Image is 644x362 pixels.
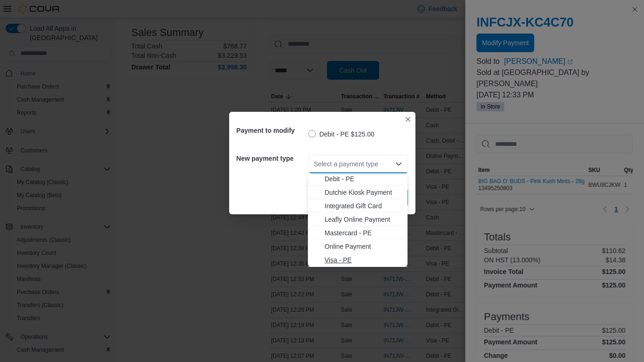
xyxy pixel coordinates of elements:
button: Online Payment [308,240,407,253]
button: Debit - PE [308,172,407,186]
button: Close list of options [395,160,402,168]
span: Debit - PE [325,174,402,184]
label: Debit - PE $125.00 [308,129,374,140]
div: Choose from the following options [308,145,407,267]
button: Mastercard - PE [308,226,407,240]
button: Dutchie Kiosk Payment [308,186,407,199]
h5: Payment to modify [237,121,306,140]
input: Accessible screen reader label [314,158,315,170]
button: Closes this modal window [402,114,414,125]
button: Leafly Online Payment [308,213,407,226]
span: Visa - PE [325,255,402,265]
span: Dutchie Kiosk Payment [325,188,402,197]
span: Leafly Online Payment [325,215,402,224]
span: Mastercard - PE [325,228,402,238]
button: Integrated Gift Card [308,199,407,213]
span: Online Payment [325,242,402,251]
span: Integrated Gift Card [325,201,402,211]
h5: New payment type [237,149,306,168]
button: Visa - PE [308,253,407,267]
